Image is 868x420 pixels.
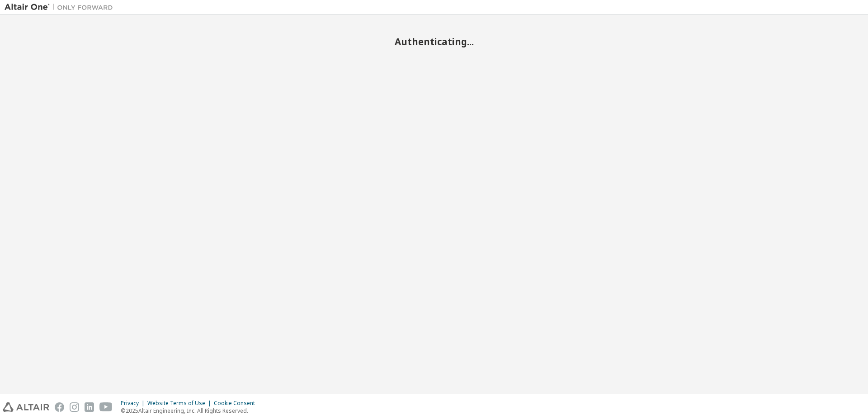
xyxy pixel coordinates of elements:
[85,402,94,412] img: linkedin.svg
[147,400,214,407] div: Website Terms of Use
[214,400,260,407] div: Cookie Consent
[70,402,79,412] img: instagram.svg
[99,402,113,412] img: youtube.svg
[5,36,863,47] h2: Authenticating...
[121,407,260,415] p: © 2025 Altair Engineering, Inc. All Rights Reserved.
[3,402,49,412] img: altair_logo.svg
[5,3,118,12] img: Altair One
[121,400,147,407] div: Privacy
[55,402,64,412] img: facebook.svg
